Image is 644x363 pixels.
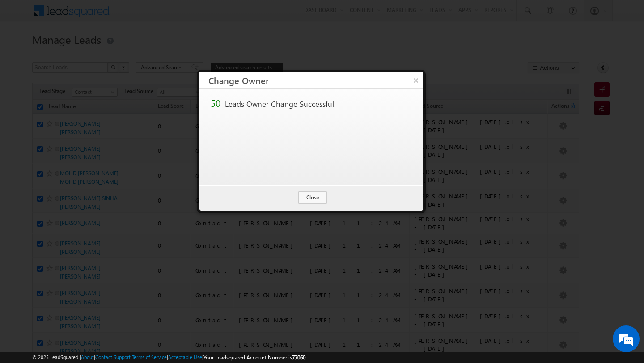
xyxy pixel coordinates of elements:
[298,191,327,204] button: Close
[168,354,202,360] a: Acceptable Use
[203,354,305,361] span: Your Leadsquared Account Number is
[95,354,131,360] a: Contact Support
[409,72,423,88] button: ×
[132,354,167,360] a: Terms of Service
[32,353,305,362] span: © 2025 LeadSquared | | | | |
[208,97,223,110] td: 50
[208,72,423,88] h3: Change Owner
[292,354,305,361] span: 77060
[81,354,94,360] a: About
[223,97,338,110] td: Leads Owner Change Successful.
